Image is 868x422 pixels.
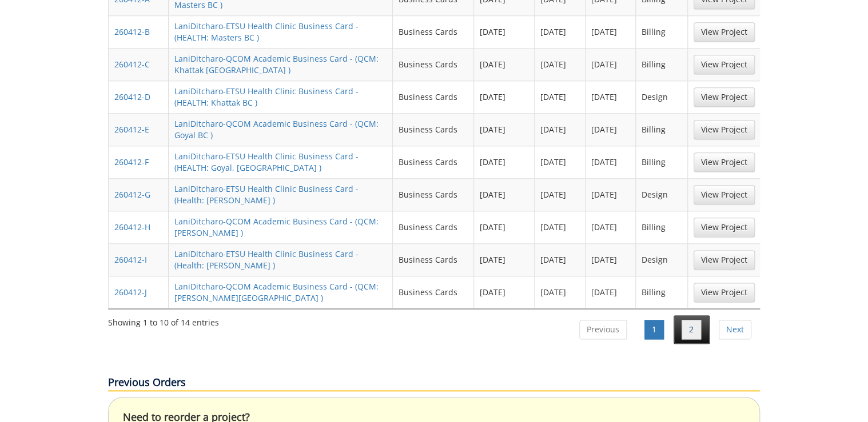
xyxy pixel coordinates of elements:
[393,243,474,276] td: Business Cards
[114,124,149,135] a: 260412-E
[474,48,535,81] td: [DATE]
[535,178,585,211] td: [DATE]
[682,320,701,339] a: 2
[174,118,379,140] a: LaniDitcharo-QCOM Academic Business Card - (QCM: Goyal BC )
[586,113,636,146] td: [DATE]
[474,276,535,308] td: [DATE]
[393,81,474,113] td: Business Cards
[694,185,755,204] a: View Project
[535,81,585,113] td: [DATE]
[393,15,474,48] td: Business Cards
[474,113,535,146] td: [DATE]
[694,55,755,74] a: View Project
[474,178,535,211] td: [DATE]
[586,243,636,276] td: [DATE]
[636,113,688,146] td: Billing
[393,146,474,178] td: Business Cards
[174,21,359,43] a: LaniDitcharo-ETSU Health Clinic Business Card - (HEALTH: Masters BC )
[719,320,751,339] a: Next
[535,276,585,308] td: [DATE]
[174,248,359,271] a: LaniDitcharo-ETSU Health Clinic Business Card - (Health: [PERSON_NAME] )
[586,15,636,48] td: [DATE]
[586,48,636,81] td: [DATE]
[474,146,535,178] td: [DATE]
[636,276,688,308] td: Billing
[174,281,379,303] a: LaniDitcharo-QCOM Academic Business Card - (QCM: [PERSON_NAME][GEOGRAPHIC_DATA] )
[535,48,585,81] td: [DATE]
[174,151,359,173] a: LaniDitcharo-ETSU Health Clinic Business Card - (HEALTH: Goyal, [GEOGRAPHIC_DATA] )
[535,146,585,178] td: [DATE]
[636,178,688,211] td: Design
[694,152,755,172] a: View Project
[636,243,688,276] td: Design
[114,156,149,167] a: 260412-F
[636,81,688,113] td: Design
[636,15,688,48] td: Billing
[644,320,664,339] a: 1
[108,375,760,391] p: Previous Orders
[393,178,474,211] td: Business Cards
[108,312,219,328] div: Showing 1 to 10 of 14 entries
[114,91,150,102] a: 260412-D
[586,178,636,211] td: [DATE]
[114,222,150,232] a: 260412-H
[586,146,636,178] td: [DATE]
[474,81,535,113] td: [DATE]
[535,15,585,48] td: [DATE]
[535,243,585,276] td: [DATE]
[694,218,755,237] a: View Project
[694,283,755,302] a: View Project
[535,211,585,243] td: [DATE]
[474,211,535,243] td: [DATE]
[586,276,636,308] td: [DATE]
[636,48,688,81] td: Billing
[694,120,755,139] a: View Project
[636,211,688,243] td: Billing
[114,189,150,200] a: 260412-G
[586,81,636,113] td: [DATE]
[114,59,150,70] a: 260412-C
[694,87,755,107] a: View Project
[174,53,379,75] a: LaniDitcharo-QCOM Academic Business Card - (QCM: Khattak [GEOGRAPHIC_DATA] )
[114,287,147,298] a: 260412-J
[114,254,147,265] a: 260412-I
[174,86,359,108] a: LaniDitcharo-ETSU Health Clinic Business Card - (HEALTH: Khattak BC )
[174,216,379,238] a: LaniDitcharo-QCOM Academic Business Card - (QCM: [PERSON_NAME] )
[586,211,636,243] td: [DATE]
[694,22,755,42] a: View Project
[114,26,150,37] a: 260412-B
[393,48,474,81] td: Business Cards
[636,146,688,178] td: Billing
[474,15,535,48] td: [DATE]
[393,211,474,243] td: Business Cards
[579,320,627,339] a: Previous
[474,243,535,276] td: [DATE]
[535,113,585,146] td: [DATE]
[393,113,474,146] td: Business Cards
[393,276,474,308] td: Business Cards
[174,183,359,206] a: LaniDitcharo-ETSU Health Clinic Business Card - (Health: [PERSON_NAME] )
[694,250,755,270] a: View Project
